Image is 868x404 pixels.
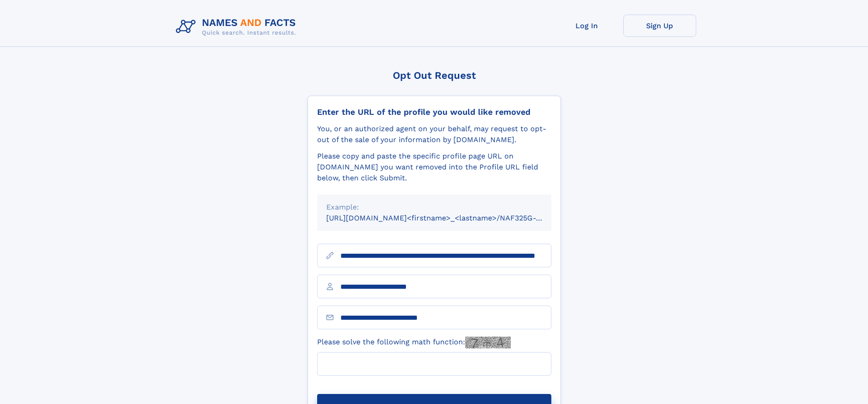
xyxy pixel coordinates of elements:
div: Enter the URL of the profile you would like removed [317,107,551,117]
div: Opt Out Request [308,70,561,81]
img: Logo Names and Facts [172,15,303,39]
div: Example: [326,202,542,213]
label: Please solve the following math function: [317,337,511,348]
a: Log In [550,15,623,37]
div: You, or an authorized agent on your behalf, may request to opt-out of the sale of your informatio... [317,123,551,145]
a: Sign Up [623,15,696,37]
div: Please copy and paste the specific profile page URL on [DOMAIN_NAME] you want removed into the Pr... [317,151,551,184]
small: [URL][DOMAIN_NAME]<firstname>_<lastname>/NAF325G-xxxxxxxx [326,214,569,222]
